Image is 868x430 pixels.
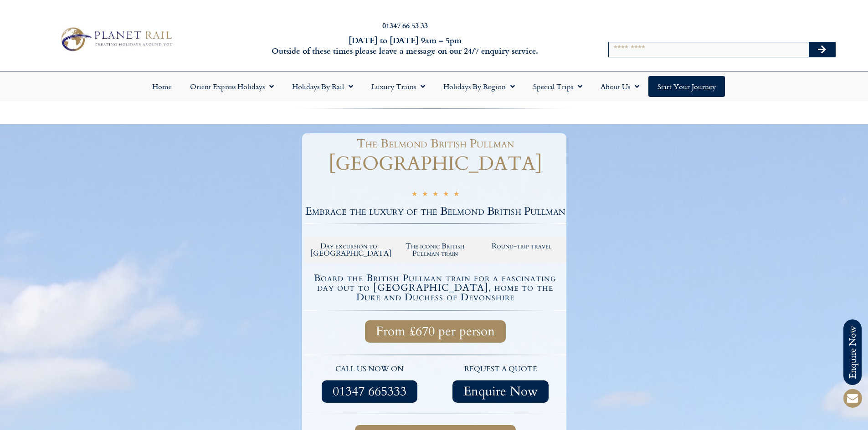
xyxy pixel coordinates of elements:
[362,76,434,97] a: Luxury Trains
[524,76,591,97] a: Special Trips
[322,380,417,403] a: 01347 665333
[483,243,560,250] h2: Round-trip travel
[452,380,549,403] a: Enquire Now
[463,386,538,397] span: Enquire Now
[411,188,459,200] div: 5/5
[434,76,524,97] a: Holidays by Region
[648,76,725,97] a: Start your Journey
[333,386,406,397] span: 01347 665333
[365,320,506,343] a: From £670 per person
[234,35,576,56] h6: [DATE] to [DATE] 9am – 5pm Outside of these times please leave a message on our 24/7 enquiry serv...
[181,76,283,97] a: Orient Express Holidays
[376,326,495,337] span: From £670 per person
[143,76,181,97] a: Home
[283,76,362,97] a: Holidays by Rail
[443,190,449,200] i: ★
[453,190,459,200] i: ★
[309,138,562,150] h1: The Belmond British Pullman
[5,76,863,97] nav: Menu
[304,154,566,173] h1: [GEOGRAPHIC_DATA]
[440,364,562,375] p: request a quote
[422,190,428,200] i: ★
[306,273,565,302] h4: Board the British Pullman train for a fascinating day out to [GEOGRAPHIC_DATA], home to the Duke ...
[382,20,428,30] a: 01347 66 53 33
[591,76,648,97] a: About Us
[411,190,417,200] i: ★
[304,206,566,217] h2: Embrace the luxury of the Belmond British Pullman
[396,243,474,257] h2: The iconic British Pullman train
[56,25,175,54] img: Planet Rail Train Holidays Logo
[809,42,835,57] button: Search
[432,190,438,200] i: ★
[309,364,431,375] p: call us now on
[310,243,388,257] h2: Day excursion to [GEOGRAPHIC_DATA]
